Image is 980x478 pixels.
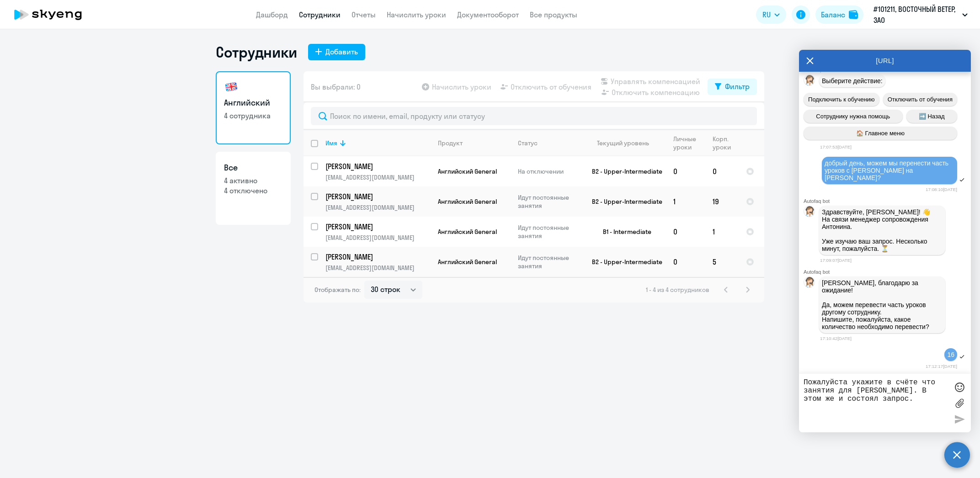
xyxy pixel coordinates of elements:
a: [PERSON_NAME] [325,191,430,202]
div: Имя [325,139,337,147]
a: [PERSON_NAME] [325,222,430,232]
img: english [224,80,239,94]
a: [PERSON_NAME] [325,252,430,262]
p: [EMAIL_ADDRESS][DOMAIN_NAME] [325,234,430,242]
td: B2 - Upper-Intermediate [581,156,666,186]
p: 4 сотрудника [224,111,282,121]
img: bot avatar [804,75,815,88]
p: [PERSON_NAME] [325,191,429,202]
p: [PERSON_NAME] [325,222,429,232]
p: Идут постоянные занятия [518,193,581,210]
td: 0 [666,217,705,247]
p: Идут постоянные занятия [518,254,581,270]
input: Поиск по имени, email, продукту или статусу [311,107,757,125]
button: RU [756,5,786,24]
div: Текущий уровень [588,139,666,147]
p: На отключении [518,167,581,175]
button: ➡️ Назад [906,110,958,123]
p: [PERSON_NAME] [325,252,429,262]
div: Продукт [438,139,463,147]
span: Английский General [438,258,497,266]
div: Autofaq bot [804,269,971,275]
p: [EMAIL_ADDRESS][DOMAIN_NAME] [325,264,430,272]
p: 4 активно [224,175,282,186]
a: Все4 активно4 отключено [216,152,291,225]
div: Корп. уроки [713,135,738,151]
div: Статус [518,139,538,147]
div: Autofaq bot [804,198,971,204]
a: Все продукты [530,10,577,19]
h1: Сотрудники [216,43,297,61]
button: Отключить от обучения [883,93,957,106]
td: 0 [666,156,705,186]
time: 17:07:53[DATE] [820,144,852,149]
button: Балансbalance [815,5,863,24]
td: 1 [705,217,739,247]
p: [PERSON_NAME], благодарю за ожидание! Да, можем перевести часть уроков другому сотруднику. Напиши... [822,279,943,330]
p: #101211, ВОСТОЧНЫЙ ВЕТЕР, ЗАО [873,4,959,26]
img: bot avatar [804,277,815,290]
span: Английский General [438,167,497,175]
time: 17:09:07[DATE] [820,258,852,263]
a: Документооборот [457,10,519,19]
span: добрый день, можем мы перенести часть уроков с [PERSON_NAME] на [PERSON_NAME]? [825,159,950,181]
a: Английский4 сотрудника [216,71,291,144]
span: RU [762,9,771,20]
div: Продукт [438,139,510,147]
p: Идут постоянные занятия [518,223,581,240]
time: 17:10:42[DATE] [820,336,852,341]
span: Сотруднику нужна помощь [816,113,890,120]
a: Дашборд [256,10,288,19]
button: #101211, ВОСТОЧНЫЙ ВЕТЕР, ЗАО [869,4,972,26]
button: Добавить [308,44,365,60]
span: Вы выбрали: 0 [311,81,361,92]
button: 🏠 Главное меню [804,127,957,140]
img: balance [849,10,858,19]
time: 17:08:10[DATE] [926,187,957,192]
div: Личные уроки [673,135,705,151]
div: Фильтр [725,81,750,92]
span: Отключить от обучения [888,96,953,103]
p: [EMAIL_ADDRESS][DOMAIN_NAME] [325,173,430,181]
td: B2 - Upper-Intermediate [581,186,666,217]
div: Корп. уроки [713,135,732,151]
div: Баланс [821,9,845,20]
span: 🏠 Главное меню [856,130,905,137]
button: Фильтр [708,79,757,95]
time: 17:12:17[DATE] [926,364,957,369]
div: Добавить [325,46,358,57]
td: 5 [705,247,739,277]
button: Подключить к обучению [804,93,879,106]
div: Имя [325,139,430,147]
span: Английский General [438,197,497,206]
td: B2 - Upper-Intermediate [581,247,666,277]
td: B1 - Intermediate [581,217,666,247]
p: 4 отключено [224,186,282,196]
a: Начислить уроки [387,10,446,19]
td: 19 [705,186,739,217]
span: Английский General [438,228,497,236]
button: Сотруднику нужна помощь [804,110,903,123]
span: Выберите действие: [822,77,883,85]
h3: Все [224,162,282,174]
td: 0 [666,247,705,277]
p: Здравствуйте, [PERSON_NAME]! 👋 ﻿На связи менеджер сопровождения Антонина. Уже изучаю ваш запрос. ... [822,208,943,252]
span: 1 - 4 из 4 сотрудников [646,286,709,294]
div: Текущий уровень [597,139,649,147]
span: 16 [947,351,954,358]
a: Отчеты [352,10,376,19]
span: Отображать по: [314,286,361,294]
td: 1 [666,186,705,217]
label: Лимит 10 файлов [953,396,966,410]
h3: Английский [224,97,282,109]
img: bot avatar [804,206,815,219]
span: ➡️ Назад [919,113,945,120]
td: 0 [705,156,739,186]
p: [PERSON_NAME] [325,161,429,171]
p: [EMAIL_ADDRESS][DOMAIN_NAME] [325,203,430,212]
span: Подключить к обучению [808,96,875,103]
a: Сотрудники [299,10,341,19]
div: Статус [518,139,581,147]
div: Личные уроки [673,135,699,151]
